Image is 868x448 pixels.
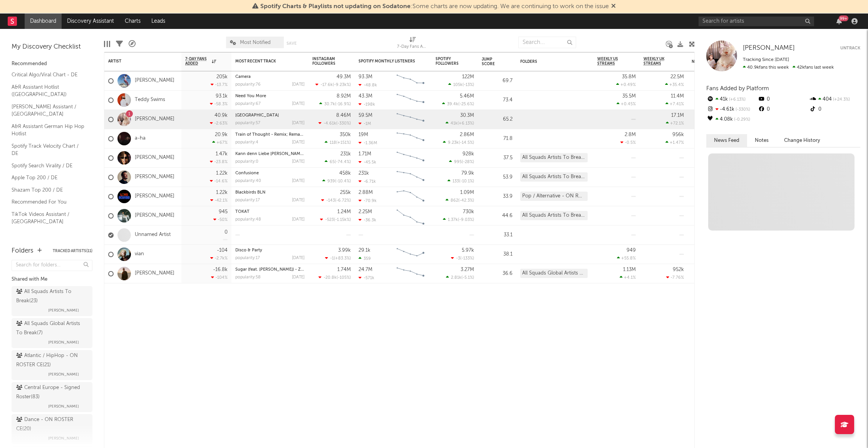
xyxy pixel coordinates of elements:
[482,173,513,182] div: 53.9
[135,135,146,142] a: a-ha
[326,199,335,203] span: -143
[671,113,684,118] div: 17.1M
[219,209,228,214] div: 945
[213,267,228,272] div: -16.8k
[325,256,351,261] div: ( )
[809,94,860,104] div: 404
[337,267,351,272] div: 1.74M
[12,103,85,118] a: [PERSON_NAME] Assistant / [GEOGRAPHIC_DATA]
[520,192,588,201] div: Pop / Alternative - ON ROSTER CE (41)
[393,245,428,264] svg: Chart title
[625,132,636,137] div: 2.8M
[359,102,375,107] div: -198k
[757,94,809,104] div: 0
[337,74,351,79] div: 49.3M
[459,218,473,222] span: -9.03 %
[448,141,459,145] span: 9.23k
[461,171,474,176] div: 79.9k
[448,82,474,87] div: ( )
[453,83,462,87] span: 105k
[235,113,279,118] a: [GEOGRAPHIC_DATA]
[235,268,305,272] div: Sugar (feat. Francesco Yates) - Zerb Remix
[235,160,258,164] div: popularity: 0
[840,44,860,52] button: Untrack
[312,57,339,66] div: Instagram Followers
[235,248,262,253] a: Disco & Party
[482,250,513,259] div: 38.1
[482,153,513,163] div: 37.5
[235,248,305,253] div: Disco & Party
[235,140,258,145] div: popularity: 4
[460,179,473,184] span: -10.1 %
[597,57,624,66] span: Weekly US Streams
[12,122,85,138] a: A&R Assistant German Hip Hop Hotlist
[235,268,321,272] a: Sugar (feat. [PERSON_NAME]) - Zerb Remix
[235,171,259,175] a: Confusione
[235,59,293,64] div: Most Recent Track
[666,121,684,126] div: +72.1 %
[446,275,474,280] div: ( )
[670,74,684,79] div: 22.5M
[336,113,351,118] div: 8.46M
[482,269,513,278] div: 36.6
[62,13,119,29] a: Discovery Assistant
[359,132,368,137] div: 19M
[336,199,350,203] span: -6.72 %
[665,140,684,145] div: +1.47 %
[213,217,228,222] div: -50 %
[12,83,85,99] a: A&R Assistant Hotlist ([GEOGRAPHIC_DATA])
[235,113,305,118] div: STREET X STREET
[330,256,334,261] span: -1
[210,198,228,203] div: -42.1 %
[462,74,474,79] div: 122M
[12,275,92,284] div: Shared with Me
[325,159,351,164] div: ( )
[135,251,144,258] a: vian
[292,198,305,202] div: [DATE]
[135,193,174,200] a: [PERSON_NAME]
[776,134,828,147] button: Change History
[135,232,171,238] a: Unnamed Artist
[12,59,92,69] div: Recommended
[337,121,350,126] span: -330 %
[482,57,501,66] div: Jump Score
[397,42,428,52] div: 7-Day Fans Added (7-Day Fans Added)
[616,82,636,87] div: +0.49 %
[692,59,769,64] div: Notes
[330,141,336,145] span: 118
[747,134,776,147] button: Notes
[320,83,333,87] span: -17.6k
[449,159,474,164] div: ( )
[135,174,174,180] a: [PERSON_NAME]
[235,94,266,98] a: Need You More
[108,59,166,64] div: Artist
[235,102,261,106] div: popularity: 67
[665,101,684,106] div: +7.41 %
[836,18,842,24] button: 99+
[623,267,636,272] div: 1.13M
[322,179,351,184] div: ( )
[393,206,428,226] svg: Chart title
[48,402,79,411] span: [PERSON_NAME]
[340,152,351,157] div: 231k
[217,248,228,253] div: -104
[620,140,636,145] div: -0.5 %
[459,121,473,126] span: +6.13 %
[135,212,174,219] a: [PERSON_NAME]
[210,256,228,261] div: -2.7k %
[839,15,848,21] div: 99 +
[235,256,260,260] div: popularity: 17
[447,179,474,184] div: ( )
[12,382,92,412] a: Central Europe - Signed Roster(83)[PERSON_NAME]
[340,132,351,137] div: 350k
[442,101,474,106] div: ( )
[16,287,86,306] div: All Squads Artists To Break ( 23 )
[462,152,474,157] div: 928k
[459,102,473,106] span: -25.6 %
[436,57,462,66] div: Spotify Followers
[482,96,513,105] div: 73.4
[318,275,351,280] div: ( )
[460,141,473,145] span: -14.5 %
[323,276,337,280] span: -20.8k
[325,218,334,222] span: -523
